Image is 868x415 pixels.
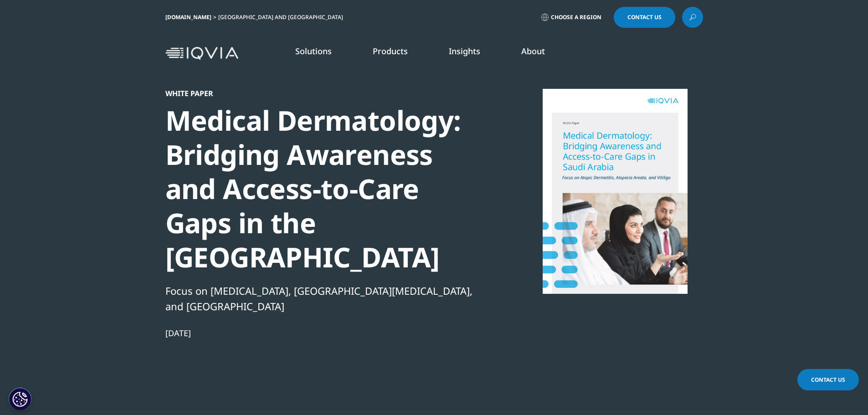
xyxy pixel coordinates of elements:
[165,103,478,274] div: Medical Dermatology: Bridging Awareness and Access-to-Care Gaps in the [GEOGRAPHIC_DATA]
[797,369,859,390] a: Contact Us
[9,388,31,410] button: Cookies Settings
[218,14,347,21] div: [GEOGRAPHIC_DATA] and [GEOGRAPHIC_DATA]
[165,89,478,98] div: White Paper
[627,15,662,20] span: Contact Us
[551,14,601,21] span: Choose a Region
[614,7,675,28] a: Contact Us
[449,46,480,56] a: Insights
[165,283,478,314] div: Focus on [MEDICAL_DATA], [GEOGRAPHIC_DATA][MEDICAL_DATA], and [GEOGRAPHIC_DATA]
[165,328,478,338] div: [DATE]
[521,46,545,56] a: About
[165,13,211,21] a: [DOMAIN_NAME]
[373,46,408,56] a: Products
[165,47,238,60] img: IQVIA Healthcare Information Technology and Pharma Clinical Research Company
[242,32,703,75] nav: Primary
[295,46,332,56] a: Solutions
[811,376,845,384] span: Contact Us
